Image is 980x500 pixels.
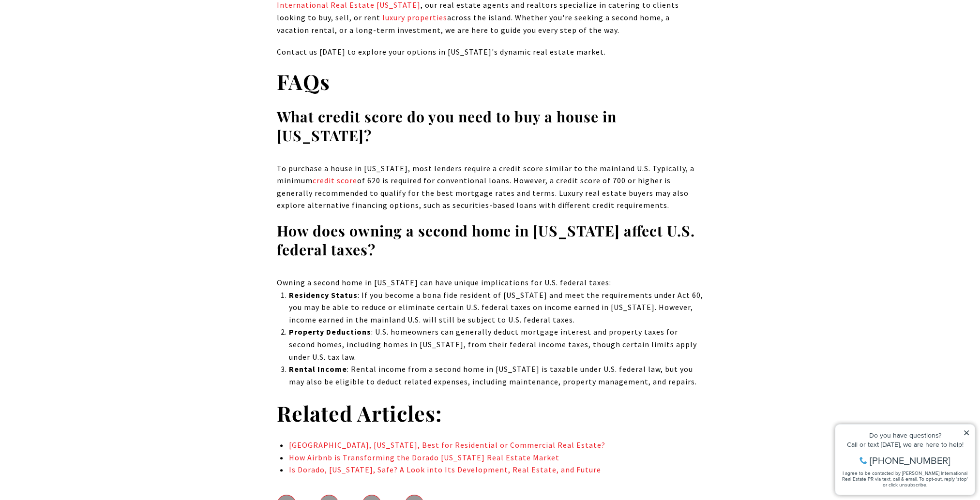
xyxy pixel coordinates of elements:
div: Do you have questions? [10,22,140,29]
strong: How does owning a second home in [US_STATE] affect U.S. federal taxes? [277,221,695,259]
strong: Related Articles: [277,399,442,427]
span: I agree to be contacted by [PERSON_NAME] International Real Estate PR via text, call & email. To ... [12,59,138,78]
a: luxury properties - open in a new tab [380,13,447,22]
div: Call or text [DATE], we are here to help! [10,31,140,38]
span: : Rental income from a second home in [US_STATE] is taxable under U.S. federal law, but you may a... [288,364,696,386]
a: How Airbnb is Transforming the Dorado Puerto Rico Real Estate Market - open in a new tab [288,453,559,462]
span: of 620 is required for conventional loans. However, a credit score of 700 or higher is generally ... [277,176,689,210]
span: [PHONE_NUMBER] [40,45,121,55]
strong: Residency Status [288,290,357,300]
strong: Rental Income [288,364,347,374]
span: To purchase a house in [US_STATE], most lenders require a credit score similar to the mainland U.... [277,163,694,186]
strong: Property Deductions [288,327,371,337]
strong: FAQs [277,67,330,95]
strong: What credit score do you need to buy a house in [US_STATE]? [277,107,617,145]
span: : U.S. homeowners can generally deduct mortgage interest and property taxes for second homes, inc... [288,327,696,361]
span: Owning a second home in [US_STATE] can have unique implications for U.S. federal taxes: [277,278,611,287]
span: across the island. Whether you're seeking a second home, a vacation rental, or a long-term invest... [277,13,670,35]
span: luxury properties [382,13,447,22]
span: credit score [313,176,357,185]
span: Contact us [DATE] to explore your options in [US_STATE]'s dynamic real estate market. [277,47,606,57]
a: Is Dorado, Puerto Rico, Best for Residential or Commercial Real Estate? - open in a new tab [288,440,605,450]
a: credit score - open in a new tab [313,176,357,185]
a: Is Dorado, Puerto Rico, Safe? A Look into Its Development, Real Estate, and Future - open in a ne... [288,465,601,474]
span: : If you become a bona fide resident of [US_STATE] and meet the requirements under Act 60, you ma... [288,290,703,324]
